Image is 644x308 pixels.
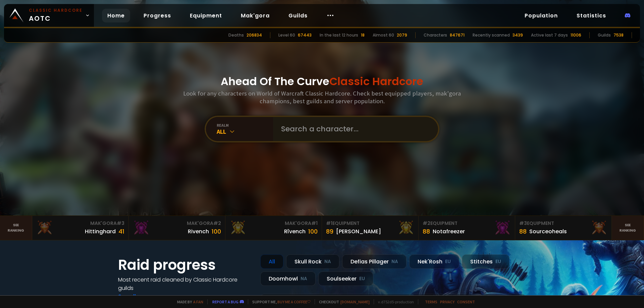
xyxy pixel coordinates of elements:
div: Almost 60 [373,32,394,38]
small: NA [391,258,398,265]
div: 11006 [571,32,581,38]
a: [DOMAIN_NAME] [340,299,370,304]
a: Progress [138,9,176,22]
input: Search a character... [277,117,430,141]
div: Guilds [598,32,611,38]
div: 18 [361,32,365,38]
div: Sourceoheals [529,227,567,236]
span: v. d752d5 - production [374,299,414,304]
div: 88 [423,227,430,236]
div: Hittinghard [85,227,116,236]
a: Consent [457,299,475,304]
div: Equipment [423,220,511,227]
small: Classic Hardcore [29,7,83,13]
div: Equipment [326,220,414,227]
div: All [217,128,273,135]
a: #3Equipment88Sourceoheals [515,216,612,240]
div: 206834 [247,32,262,38]
div: 88 [519,227,527,236]
a: Buy me a coffee [277,299,311,304]
div: Defias Pillager [342,254,407,269]
h1: Ahead Of The Curve [221,73,423,89]
a: Equipment [184,9,227,22]
a: Classic HardcoreAOTC [4,4,94,27]
small: NA [324,258,331,265]
div: 89 [326,227,333,236]
small: EU [445,258,451,265]
span: # 1 [311,220,318,227]
span: # 3 [519,220,527,227]
div: Equipment [519,220,607,227]
div: 100 [308,227,318,236]
a: Mak'Gora#3Hittinghard41 [32,216,129,240]
a: See all progress [118,293,162,300]
span: # 1 [326,220,332,227]
div: Mak'Gora [133,220,221,227]
a: a fan [193,299,203,304]
div: 7538 [613,32,624,38]
div: 2079 [397,32,407,38]
a: #1Equipment89[PERSON_NAME] [322,216,419,240]
a: #2Equipment88Notafreezer [419,216,515,240]
a: Terms [425,299,437,304]
h3: Look for any characters on World of Warcraft Classic Hardcore. Check best equipped players, mak'g... [180,89,464,105]
a: Mak'Gora#2Rivench100 [129,216,225,240]
div: realm [217,123,273,128]
div: Soulseeker [318,271,373,286]
div: Active last 7 days [531,32,568,38]
small: EU [359,275,365,282]
span: Support me, [248,299,311,304]
div: [PERSON_NAME] [336,227,381,236]
h4: Most recent raid cleaned by Classic Hardcore guilds [118,275,252,292]
small: EU [495,258,501,265]
span: # 2 [423,220,430,227]
span: AOTC [29,7,83,23]
div: 41 [118,227,124,236]
div: 847671 [450,32,465,38]
h1: Raid progress [118,254,252,275]
div: Mak'Gora [229,220,318,227]
a: Home [102,9,130,22]
span: # 3 [117,220,124,227]
div: Notafreezer [433,227,465,236]
a: Statistics [571,9,611,22]
a: Mak'gora [235,9,275,22]
span: Checkout [315,299,370,304]
div: Stitches [462,254,509,269]
span: Classic Hardcore [329,74,423,89]
a: Mak'Gora#1Rîvench100 [225,216,322,240]
small: NA [301,275,307,282]
div: Rivench [188,227,209,236]
div: Nek'Rosh [409,254,459,269]
span: # 2 [213,220,221,227]
div: 67443 [298,32,312,38]
a: Seeranking [612,216,644,240]
span: Made by [173,299,203,304]
div: In the last 12 hours [320,32,358,38]
a: Privacy [440,299,454,304]
div: Rîvench [284,227,306,236]
a: Report a bug [212,299,238,304]
a: Population [519,9,563,22]
div: Skull Rock [286,254,339,269]
div: Recently scanned [473,32,510,38]
div: Doomhowl [260,271,316,286]
div: 3439 [513,32,523,38]
div: Mak'Gora [36,220,124,227]
div: Level 60 [278,32,295,38]
div: Deaths [228,32,244,38]
div: All [260,254,283,269]
div: 100 [212,227,221,236]
a: Guilds [283,9,313,22]
div: Characters [424,32,447,38]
